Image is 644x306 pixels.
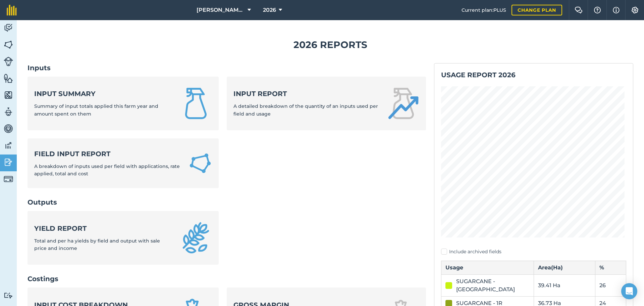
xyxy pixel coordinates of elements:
[4,23,13,33] img: svg+xml;base64,PD94bWwgdmVyc2lvbj0iMS4wIiBlbmNvZGluZz0idXRmLTgiPz4KPCEtLSBHZW5lcmF0b3I6IEFkb2JlIE...
[28,211,219,265] a: Yield reportTotal and per ha yields by field and output with sale price and income
[631,7,639,13] img: A cog icon
[441,261,534,274] th: Usage
[4,124,13,134] img: svg+xml;base64,PD94bWwgdmVyc2lvbj0iMS4wIiBlbmNvZGluZz0idXRmLTgiPz4KPCEtLSBHZW5lcmF0b3I6IEFkb2JlIE...
[441,248,626,255] label: Include archived fields
[595,261,626,274] th: %
[34,149,180,159] strong: Field Input Report
[4,157,13,167] img: svg+xml;base64,PD94bWwgdmVyc2lvbj0iMS4wIiBlbmNvZGluZz0idXRmLTgiPz4KPCEtLSBHZW5lcmF0b3I6IEFkb2JlIE...
[613,6,620,14] img: svg+xml;base64,PHN2ZyB4bWxucz0iaHR0cDovL3d3dy53My5vcmcvMjAwMC9zdmciIHdpZHRoPSIxNyIgaGVpZ2h0PSIxNy...
[387,87,419,120] img: Input report
[233,103,378,117] span: A detailed breakdown of the quantity of an inputs used per field and usage
[28,274,426,283] h2: Costings
[34,89,172,98] strong: Input summary
[28,77,219,130] a: Input summarySummary of input totals applied this farm year and amount spent on them
[227,77,426,130] a: Input reportA detailed breakdown of the quantity of an inputs used per field and usage
[180,222,212,254] img: Yield report
[34,238,160,251] span: Total and per ha yields by field and output with sale price and income
[4,57,13,66] img: svg+xml;base64,PD94bWwgdmVyc2lvbj0iMS4wIiBlbmNvZGluZz0idXRmLTgiPz4KPCEtLSBHZW5lcmF0b3I6IEFkb2JlIE...
[4,140,13,150] img: svg+xml;base64,PD94bWwgdmVyc2lvbj0iMS4wIiBlbmNvZGluZz0idXRmLTgiPz4KPCEtLSBHZW5lcmF0b3I6IEFkb2JlIE...
[534,274,595,296] td: 39.41 Ha
[621,283,637,299] div: Open Intercom Messenger
[263,6,276,14] span: 2026
[534,261,595,274] th: Area ( Ha )
[4,73,13,83] img: svg+xml;base64,PHN2ZyB4bWxucz0iaHR0cDovL3d3dy53My5vcmcvMjAwMC9zdmciIHdpZHRoPSI1NiIgaGVpZ2h0PSI2MC...
[575,7,583,13] img: Two speech bubbles overlapping with the left bubble in the forefront
[456,277,530,294] div: SUGARCANE - [GEOGRAPHIC_DATA]
[197,6,245,14] span: [PERSON_NAME] Farming
[34,103,158,117] span: Summary of input totals applied this farm year and amount spent on them
[34,163,180,177] span: A breakdown of inputs used per field with applications, rate applied, total and cost
[4,40,13,50] img: svg+xml;base64,PHN2ZyB4bWxucz0iaHR0cDovL3d3dy53My5vcmcvMjAwMC9zdmciIHdpZHRoPSI1NiIgaGVpZ2h0PSI2MC...
[28,63,426,73] h2: Inputs
[7,5,17,15] img: fieldmargin Logo
[4,107,13,117] img: svg+xml;base64,PD94bWwgdmVyc2lvbj0iMS4wIiBlbmNvZGluZz0idXRmLTgiPz4KPCEtLSBHZW5lcmF0b3I6IEFkb2JlIE...
[593,7,601,13] img: A question mark icon
[28,198,426,207] h2: Outputs
[34,224,172,233] strong: Yield report
[441,70,626,80] h2: Usage report 2026
[4,174,13,184] img: svg+xml;base64,PD94bWwgdmVyc2lvbj0iMS4wIiBlbmNvZGluZz0idXRmLTgiPz4KPCEtLSBHZW5lcmF0b3I6IEFkb2JlIE...
[4,292,13,299] img: svg+xml;base64,PD94bWwgdmVyc2lvbj0iMS4wIiBlbmNvZGluZz0idXRmLTgiPz4KPCEtLSBHZW5lcmF0b3I6IEFkb2JlIE...
[4,90,13,100] img: svg+xml;base64,PHN2ZyB4bWxucz0iaHR0cDovL3d3dy53My5vcmcvMjAwMC9zdmciIHdpZHRoPSI1NiIgaGVpZ2h0PSI2MC...
[595,274,626,296] td: 26
[462,6,506,14] span: Current plan : PLUS
[28,37,633,52] h1: 2026 Reports
[180,87,212,120] img: Input summary
[233,89,379,98] strong: Input report
[189,151,212,176] img: Field Input Report
[512,5,562,15] a: Change plan
[28,138,219,188] a: Field Input ReportA breakdown of inputs used per field with applications, rate applied, total and...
